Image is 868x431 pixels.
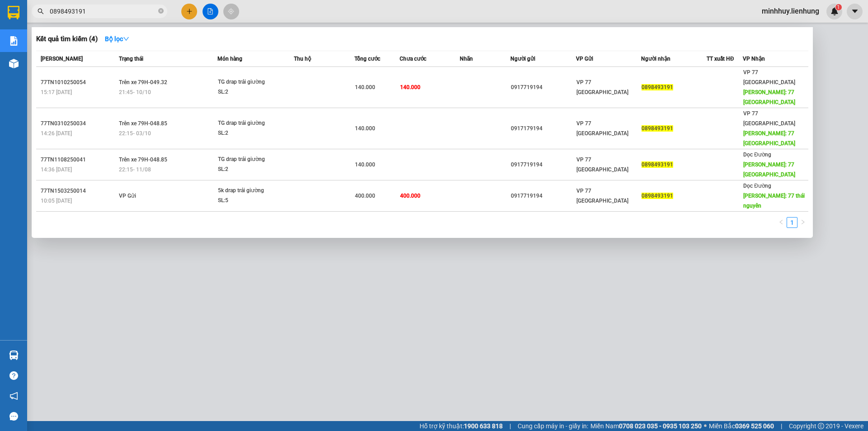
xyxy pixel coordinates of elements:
a: 1 [787,218,797,227]
span: 400.000 [400,193,420,199]
span: [PERSON_NAME] [41,56,83,62]
div: 77TN1108250041 [41,155,116,165]
span: Dọc Đường [743,183,771,189]
span: 0898493191 [642,193,673,199]
span: close-circle [158,8,164,14]
div: TG drap trải giường [218,155,286,165]
span: VP Gửi [119,193,136,199]
span: question-circle [9,371,18,380]
span: left [778,219,784,225]
span: Chưa cước [400,56,426,62]
div: 77TN1010250054 [41,78,116,87]
span: Món hàng [217,56,242,62]
span: 140.000 [355,125,375,132]
span: [PERSON_NAME]: 77 [GEOGRAPHIC_DATA] [743,130,795,147]
div: 77TN0310250034 [41,119,116,128]
div: SL: 2 [218,128,286,138]
div: 5k drap trải giường [218,186,286,196]
span: down [123,36,129,42]
span: 14:36 [DATE] [41,166,72,173]
span: 14:26 [DATE] [41,130,72,137]
span: [PERSON_NAME]: 77 [GEOGRAPHIC_DATA] [743,161,795,178]
span: VP 77 [GEOGRAPHIC_DATA] [576,188,628,204]
li: 1 [787,217,797,228]
h3: Kết quả tìm kiếm ( 4 ) [36,34,98,44]
span: Người gửi [510,56,535,62]
span: message [9,412,18,421]
span: VP Gửi [576,56,593,62]
div: 0917719194 [511,191,576,201]
span: Trên xe 79H-049.32 [119,79,167,85]
span: VP 77 [GEOGRAPHIC_DATA] [743,69,795,85]
span: right [800,219,806,225]
span: 140.000 [355,161,375,168]
div: SL: 2 [218,165,286,175]
span: Trạng thái [119,56,143,62]
button: right [797,217,808,228]
span: [PERSON_NAME]: 77 thái nguyên [743,193,805,209]
span: 0898493191 [642,161,673,168]
span: notification [9,392,18,400]
input: Tìm tên, số ĐT hoặc mã đơn [50,6,156,16]
span: VP Nhận [743,56,765,62]
span: Người nhận [641,56,670,62]
span: 140.000 [400,84,420,90]
li: Previous Page [776,217,787,228]
span: 400.000 [355,193,375,199]
div: TG drap trải giường [218,118,286,128]
img: warehouse-icon [9,350,19,360]
span: [PERSON_NAME]: 77 [GEOGRAPHIC_DATA] [743,89,795,105]
span: Trên xe 79H-048.85 [119,156,167,163]
span: Thu hộ [294,56,311,62]
img: warehouse-icon [9,59,19,68]
button: left [776,217,787,228]
span: Dọc Đường [743,152,771,158]
span: 0898493191 [642,125,673,132]
div: SL: 5 [218,196,286,206]
span: 10:05 [DATE] [41,198,72,204]
img: solution-icon [9,36,19,46]
span: 21:45 - 10/10 [119,89,151,95]
button: Bộ lọcdown [98,32,137,46]
div: SL: 2 [218,87,286,97]
span: VP 77 [GEOGRAPHIC_DATA] [576,79,628,95]
img: logo-vxr [8,6,19,19]
strong: Bộ lọc [105,35,129,43]
span: TT xuất HĐ [707,56,734,62]
li: Next Page [797,217,808,228]
span: VP 77 [GEOGRAPHIC_DATA] [576,156,628,173]
span: close-circle [158,7,164,16]
div: 0917719194 [511,160,576,170]
span: Trên xe 79H-048.85 [119,120,167,127]
span: VP 77 [GEOGRAPHIC_DATA] [576,120,628,137]
div: 77TN1503250014 [41,186,116,196]
span: 15:17 [DATE] [41,89,72,95]
span: Nhãn [460,56,473,62]
span: 0898493191 [642,84,673,90]
div: TG drap trải giường [218,77,286,87]
span: Tổng cước [354,56,380,62]
div: 0917179194 [511,124,576,133]
span: 140.000 [355,84,375,90]
span: VP 77 [GEOGRAPHIC_DATA] [743,110,795,127]
span: 22:15 - 11/08 [119,166,151,173]
span: 22:15 - 03/10 [119,130,151,137]
div: 0917719194 [511,83,576,92]
span: search [38,8,44,14]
